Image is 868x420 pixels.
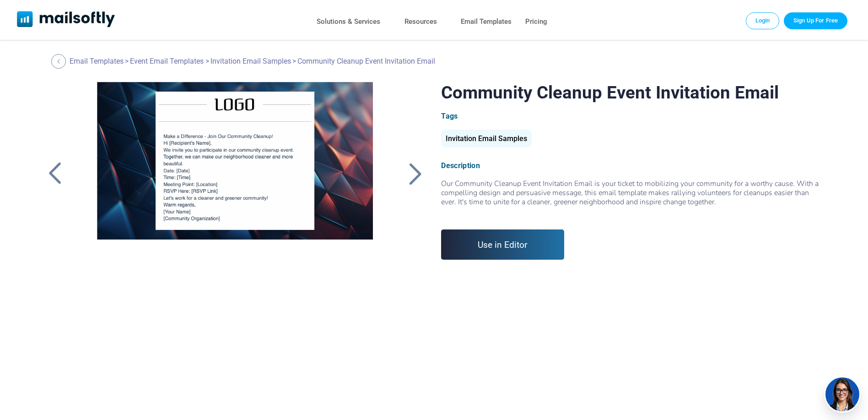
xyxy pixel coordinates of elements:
div: Invitation Email Samples [441,130,532,147]
div: Our Community Cleanup Event Invitation Email is your ticket to mobilizing your community for a wo... [441,179,825,216]
a: Resources [404,15,437,28]
div: Description [441,161,825,170]
a: Login [746,12,780,29]
a: Mailsoftly [17,11,115,29]
a: Email Templates [461,15,512,28]
a: Event Email Templates [130,57,204,65]
a: Invitation Email Samples [210,57,291,65]
a: Trial [784,12,847,29]
a: Use in Editor [441,229,564,260]
a: Back [43,162,66,185]
div: Tags [441,112,825,120]
a: Solutions & Services [317,15,380,28]
a: Pricing [525,15,547,28]
a: Email Templates [70,57,124,65]
a: Back [51,54,68,69]
a: Community Cleanup Event Invitation Email [82,82,388,311]
a: Back [404,162,426,185]
a: Invitation Email Samples [441,138,532,142]
h1: Community Cleanup Event Invitation Email [441,82,825,103]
